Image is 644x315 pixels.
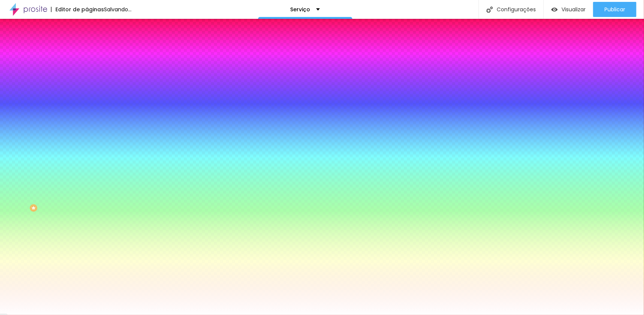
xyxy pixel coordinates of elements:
[551,6,558,13] img: view-1.svg
[604,6,625,13] font: Publicar
[561,6,586,13] font: Visualizar
[497,6,536,13] font: Configurações
[104,7,132,12] div: Salvando...
[486,6,493,13] img: Ícone
[544,2,593,17] button: Visualizar
[55,6,104,13] font: Editor de páginas
[593,2,636,17] button: Publicar
[291,6,311,13] font: Serviço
